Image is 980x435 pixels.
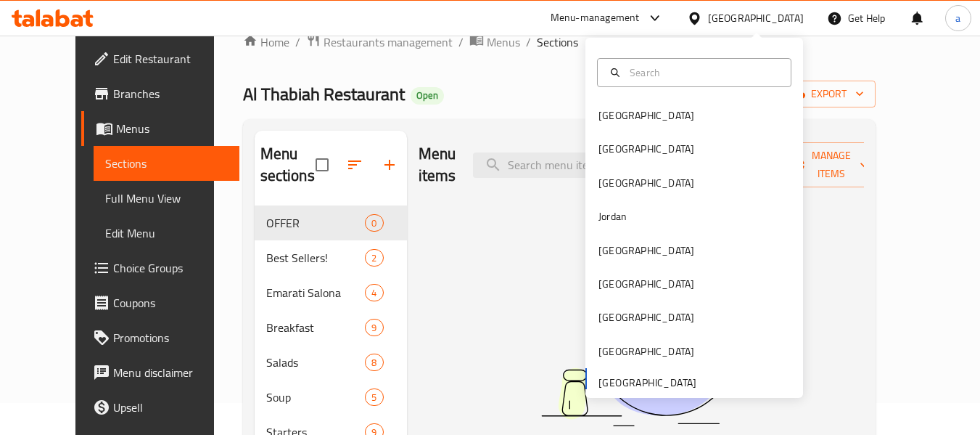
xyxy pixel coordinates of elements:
[411,89,444,102] span: Open
[411,87,444,105] div: Open
[598,243,694,259] div: [GEOGRAPHIC_DATA]
[243,78,405,110] span: Al Thabiah Restaurant
[255,310,407,345] div: Breakfast9
[794,147,868,183] span: Manage items
[105,224,228,242] span: Edit Menu
[260,143,316,187] h2: Menu sections
[365,249,383,267] div: items
[598,208,627,224] div: Jordan
[598,309,694,325] div: [GEOGRAPHIC_DATA]
[81,390,239,425] a: Upsell
[113,364,228,381] span: Menu disclaimer
[266,354,366,371] span: Salads
[81,355,239,390] a: Menu disclaimer
[266,389,366,406] span: Soup
[113,399,228,416] span: Upsell
[708,10,804,26] div: [GEOGRAPHIC_DATA]
[794,85,864,103] span: export
[113,259,228,277] span: Choice Groups
[81,320,239,355] a: Promotions
[366,251,382,265] span: 2
[366,216,382,230] span: 0
[366,321,382,335] span: 9
[458,33,464,51] li: /
[81,111,239,146] a: Menus
[537,33,578,51] span: Sections
[81,251,239,285] a: Choice Groups
[94,216,239,251] a: Edit Menu
[255,345,407,380] div: Salads8
[243,33,289,51] a: Home
[113,50,228,68] span: Edit Restaurant
[526,33,531,51] li: /
[81,76,239,111] a: Branches
[366,286,382,300] span: 4
[266,319,366,336] span: Breakfast
[81,285,239,320] a: Coupons
[955,10,960,26] span: a
[337,147,372,182] span: Sort sections
[306,33,453,52] a: Restaurants management
[598,175,694,191] div: [GEOGRAPHIC_DATA]
[255,240,407,275] div: Best Sellers!2
[366,391,382,404] span: 5
[94,181,239,216] a: Full Menu View
[105,155,228,172] span: Sections
[307,150,337,180] span: Select all sections
[598,107,694,123] div: [GEOGRAPHIC_DATA]
[366,356,382,370] span: 8
[473,153,644,178] input: search
[365,389,383,406] div: items
[419,143,456,187] h2: Menu items
[487,33,520,51] span: Menus
[551,9,640,27] div: Menu-management
[372,147,407,182] button: Add section
[255,206,407,240] div: OFFER0
[783,142,880,187] button: Manage items
[255,380,407,415] div: Soup5
[782,81,876,107] button: export
[94,146,239,181] a: Sections
[469,33,520,52] a: Menus
[113,329,228,346] span: Promotions
[365,214,383,232] div: items
[365,284,383,301] div: items
[365,319,383,336] div: items
[81,41,239,76] a: Edit Restaurant
[295,33,300,51] li: /
[266,284,366,301] span: Emarati Salona
[598,343,694,359] div: [GEOGRAPHIC_DATA]
[598,141,694,157] div: [GEOGRAPHIC_DATA]
[598,276,694,292] div: [GEOGRAPHIC_DATA]
[624,65,782,81] input: Search
[113,85,228,102] span: Branches
[113,294,228,312] span: Coupons
[105,190,228,207] span: Full Menu View
[243,33,876,52] nav: breadcrumb
[266,249,366,267] span: Best Sellers!
[324,33,453,51] span: Restaurants management
[365,354,383,371] div: items
[116,120,228,137] span: Menus
[266,214,366,232] span: OFFER
[255,275,407,310] div: Emarati Salona4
